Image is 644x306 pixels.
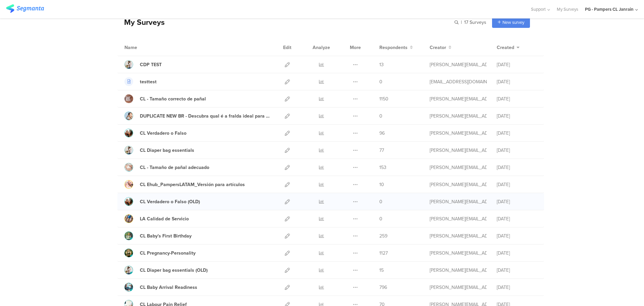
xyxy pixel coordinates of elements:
[124,214,189,223] a: LA Calidad de Servicio
[430,147,487,154] div: perez.ep@pg.com
[379,215,382,222] span: 0
[124,163,209,172] a: CL - Tamaño de pañal adecuado
[430,78,487,85] div: nart.a@pg.com
[140,215,189,222] div: LA Calidad de Servicio
[379,61,384,68] span: 13
[6,4,44,13] img: segmanta logo
[430,181,487,188] div: perez.ep@pg.com
[140,198,200,205] div: CL Verdadero o Falso (OLD)
[464,19,486,26] span: 17 Surveys
[348,39,363,56] div: More
[140,130,186,137] div: CL Verdadero o Falso
[497,284,537,291] div: [DATE]
[140,181,245,188] div: CL Ehub_PampersLATAM_Versión para artículos
[140,232,192,239] div: CL Baby's First Birthday
[379,250,388,257] span: 1127
[379,113,382,120] span: 0
[531,6,546,12] span: Support
[140,284,197,291] div: CL Baby Arrival Readiness
[430,250,487,257] div: perez.ep@pg.com
[497,113,537,120] div: [DATE]
[124,231,192,240] a: CL Baby's First Birthday
[430,44,451,51] button: Creator
[124,146,194,155] a: CL Diaper bag essentials
[430,284,487,291] div: ernazarova.y@pg.com
[497,267,537,274] div: [DATE]
[379,95,388,102] span: 1150
[460,19,463,26] span: |
[280,39,294,56] div: Edit
[497,78,537,85] div: [DATE]
[379,44,408,51] span: Respondents
[124,249,196,257] a: CL Pregnancy-Personality
[585,6,634,12] div: PG - Pampers CL Janrain
[430,113,487,120] div: perez.ep@pg.com
[430,267,487,274] div: ernazarova.y@pg.com
[124,60,162,69] a: CDP TEST
[497,130,537,137] div: [DATE]
[379,130,385,137] span: 96
[430,44,446,51] span: Creator
[430,198,487,205] div: perez.ep@pg.com
[497,44,520,51] button: Created
[124,283,197,292] a: CL Baby Arrival Readiness
[497,215,537,222] div: [DATE]
[117,16,165,28] div: My Surveys
[124,129,186,137] a: CL Verdadero o Falso
[124,77,157,86] a: testtest
[140,267,208,274] div: CL Diaper bag essentials (OLD)
[140,61,162,68] div: CDP TEST
[497,181,537,188] div: [DATE]
[140,164,209,171] div: CL - Tamaño de pañal adecuado
[497,61,537,68] div: [DATE]
[379,147,384,154] span: 77
[124,112,270,120] a: DUPLICATE NEW BR - Descubra qual é a fralda ideal para o seu bebê! Full Complete Con Form
[430,95,487,102] div: perez.ep@pg.com
[497,44,514,51] span: Created
[497,164,537,171] div: [DATE]
[497,198,537,205] div: [DATE]
[502,19,524,26] span: New survey
[430,232,487,239] div: perez.ep@pg.com
[311,39,331,56] div: Analyze
[140,78,157,85] div: testtest
[379,267,384,274] span: 15
[379,44,413,51] button: Respondents
[430,164,487,171] div: perez.ep@pg.com
[497,147,537,154] div: [DATE]
[497,250,537,257] div: [DATE]
[124,266,208,274] a: CL Diaper bag essentials (OLD)
[140,95,206,102] div: CL - Tamaño correcto de pañal
[140,147,194,154] div: CL Diaper bag essentials
[124,44,165,51] div: Name
[430,215,487,222] div: perez.ep@pg.com
[430,61,487,68] div: dabrowski.d.3@pg.com
[379,181,384,188] span: 10
[140,113,270,120] div: DUPLICATE NEW BR - Descubra qual é a fralda ideal para o seu bebê! Full Complete Con Form
[379,284,387,291] span: 796
[497,232,537,239] div: [DATE]
[124,197,200,206] a: CL Verdadero o Falso (OLD)
[430,130,487,137] div: perez.ep@pg.com
[124,180,245,189] a: CL Ehub_PampersLATAM_Versión para artículos
[379,198,382,205] span: 0
[379,78,382,85] span: 0
[497,95,537,102] div: [DATE]
[379,232,387,239] span: 259
[140,250,196,257] div: CL Pregnancy-Personality
[379,164,386,171] span: 153
[124,94,206,103] a: CL - Tamaño correcto de pañal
